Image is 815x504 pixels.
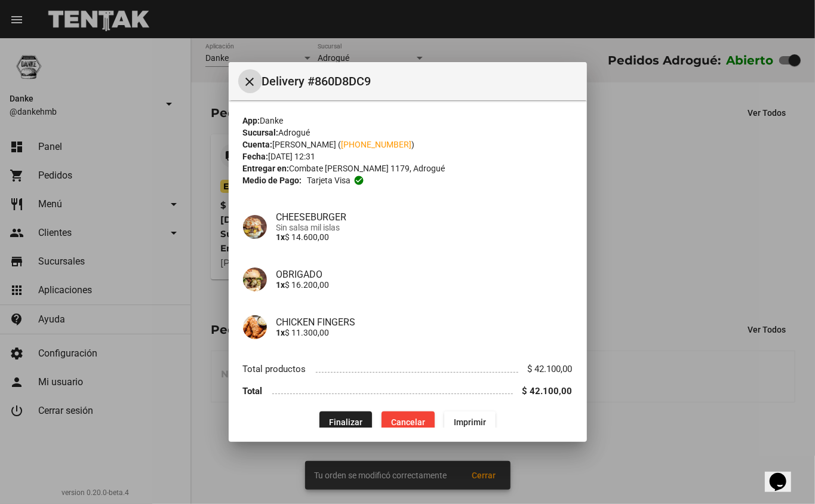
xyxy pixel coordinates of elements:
b: 1x [276,328,285,337]
div: [PERSON_NAME] ( ) [243,139,573,150]
p: $ 16.200,00 [276,280,573,290]
mat-icon: check_circle [353,175,364,186]
span: Sin salsa mil islas [276,223,573,232]
span: Finalizar [329,417,362,427]
b: 1x [276,232,285,242]
strong: App: [243,116,260,125]
span: Cancelar [391,417,425,427]
h4: CHICKEN FINGERS [276,316,573,328]
iframe: chat widget [765,456,803,492]
div: Adrogué [243,127,573,139]
button: Cerrar [238,69,262,93]
div: Danke [243,115,573,127]
div: [DATE] 12:31 [243,150,573,162]
mat-icon: Cerrar [243,75,257,89]
button: Imprimir [444,411,496,433]
p: $ 14.600,00 [276,232,573,242]
strong: Medio de Pago: [243,174,302,186]
img: b9ac935b-7330-4f66-91cc-a08a37055065.png [243,315,267,339]
button: Cancelar [382,411,435,433]
p: $ 11.300,00 [276,328,573,337]
strong: Entregar en: [243,164,290,173]
h4: CHEESEBURGER [276,211,573,223]
div: Combate [PERSON_NAME] 1179, Adrogué [243,162,573,174]
li: Total $ 42.100,00 [243,380,573,402]
span: Tarjeta visa [307,174,350,186]
span: Delivery #860D8DC9 [262,72,577,91]
h4: OBRIGADO [276,269,573,280]
strong: Fecha: [243,152,269,161]
a: [PHONE_NUMBER] [342,140,412,149]
strong: Sucursal: [243,128,279,137]
span: Imprimir [454,417,486,427]
img: eb7e7812-101c-4ce3-b4d5-6061c3a10de0.png [243,215,267,239]
li: Total productos $ 42.100,00 [243,358,573,380]
b: 1x [276,280,285,290]
button: Finalizar [319,411,372,433]
img: 8cbb25fc-9da9-49be-b43f-6597d24bf9c4.png [243,268,267,291]
strong: Cuenta: [243,140,273,149]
